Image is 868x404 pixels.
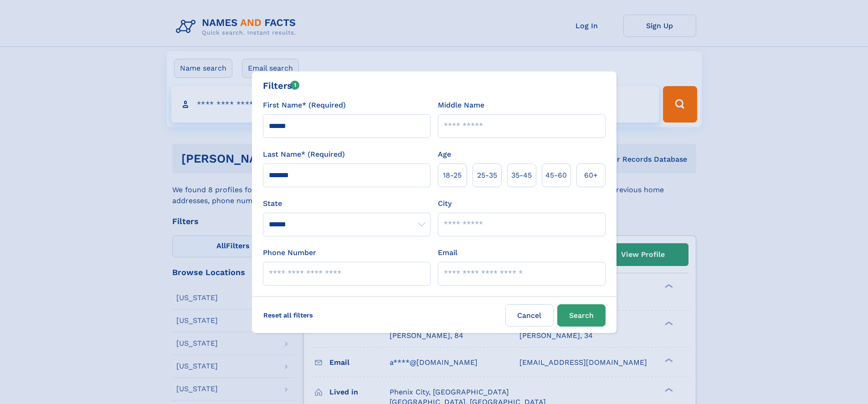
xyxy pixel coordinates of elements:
label: Cancel [505,304,554,327]
label: Last Name* (Required) [263,149,345,160]
span: 35‑45 [511,170,532,181]
label: Email [438,247,457,258]
label: First Name* (Required) [263,100,346,111]
div: Filters [263,79,300,92]
label: Age [438,149,451,160]
button: Search [557,304,606,327]
span: 60+ [584,170,598,181]
span: 18‑25 [443,170,462,181]
label: Phone Number [263,247,316,258]
label: Reset all filters [257,304,319,326]
label: Middle Name [438,100,484,111]
span: 25‑35 [477,170,497,181]
label: State [263,198,431,209]
label: City [438,198,452,209]
span: 45‑60 [545,170,567,181]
